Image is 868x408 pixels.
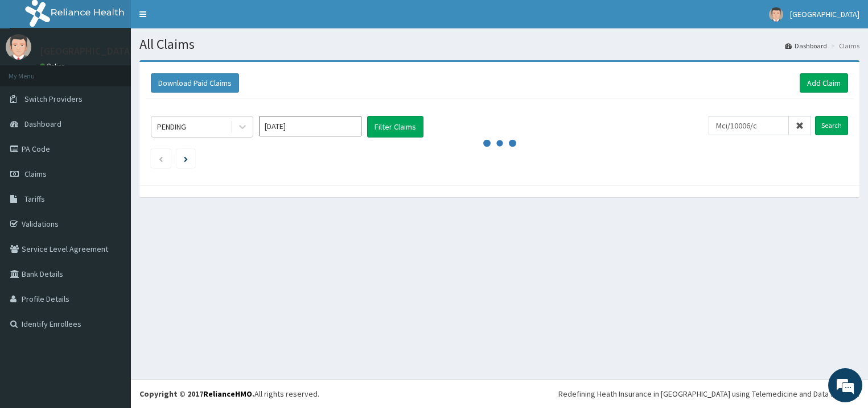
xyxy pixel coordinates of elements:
[24,194,45,204] span: Tariffs
[24,169,47,179] span: Claims
[139,37,859,52] h1: All Claims
[483,126,517,160] svg: audio-loading
[184,153,188,164] a: Next page
[259,116,361,136] input: Select Month and Year
[24,119,61,129] span: Dashboard
[157,121,186,132] div: PENDING
[40,46,134,56] p: [GEOGRAPHIC_DATA]
[203,389,252,399] a: RelianceHMO
[828,41,859,51] li: Claims
[24,94,83,104] span: Switch Providers
[158,153,163,164] a: Previous page
[139,389,254,399] strong: Copyright © 2017 .
[558,388,859,399] div: Redefining Heath Insurance in [GEOGRAPHIC_DATA] using Telemedicine and Data Science!
[709,116,789,135] input: Search by HMO ID
[367,116,423,138] button: Filter Claims
[769,7,783,22] img: User Image
[131,379,868,408] footer: All rights reserved.
[815,116,848,135] input: Search
[40,62,67,70] a: Online
[790,9,859,19] span: [GEOGRAPHIC_DATA]
[785,41,827,51] a: Dashboard
[6,34,31,60] img: User Image
[800,73,848,93] a: Add Claim
[151,73,239,93] button: Download Paid Claims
